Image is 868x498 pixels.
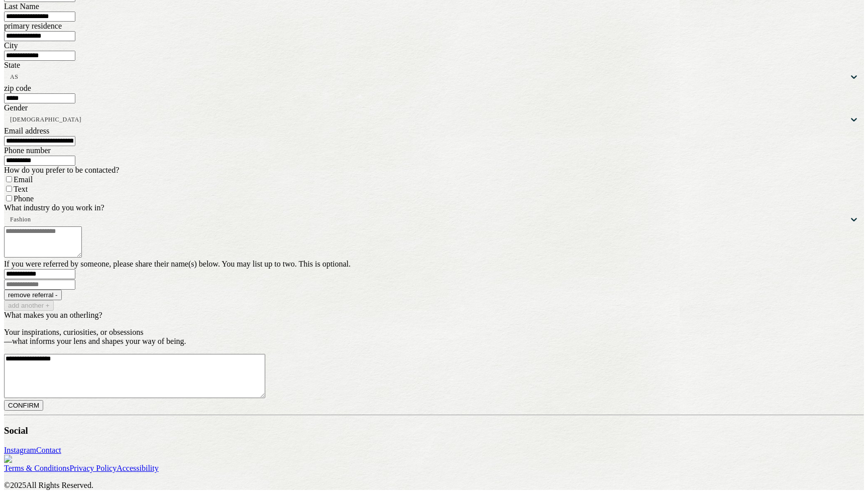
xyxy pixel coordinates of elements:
[10,116,81,123] div: [DEMOGRAPHIC_DATA]
[4,464,69,472] a: Terms & Conditions
[4,84,31,92] label: zip code
[4,41,18,50] label: City
[4,328,864,346] p: Your inspirations, curiosities, or obsessions —what informs your lens and shapes your way of being.
[10,73,18,80] div: AS
[4,203,104,212] label: What industry do you work in?
[4,300,54,311] button: add another +
[4,290,62,300] button: remove referral -
[4,22,62,30] label: primary residence
[4,311,102,319] label: What makes you an otherling?
[4,481,864,490] p: © 2025 All Rights Reserved.
[4,446,36,454] a: Instagram
[14,175,33,184] label: Email
[4,425,864,436] h3: Social
[36,446,61,454] a: Contact
[4,400,43,411] button: CONFIRM
[4,166,119,174] label: How do you prefer to be contacted?
[4,61,20,69] label: State
[14,194,34,203] label: Phone
[117,464,159,472] a: Accessibility
[4,103,28,112] label: Gender
[4,2,39,11] label: Last Name
[10,216,31,223] div: Fashion
[4,455,26,464] img: logo
[14,185,28,193] label: Text
[4,260,351,268] label: If you were referred by someone, please share their name(s) below. You may list up to two. This i...
[4,127,49,135] label: Email address
[4,146,51,155] label: Phone number
[69,464,117,472] a: Privacy Policy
